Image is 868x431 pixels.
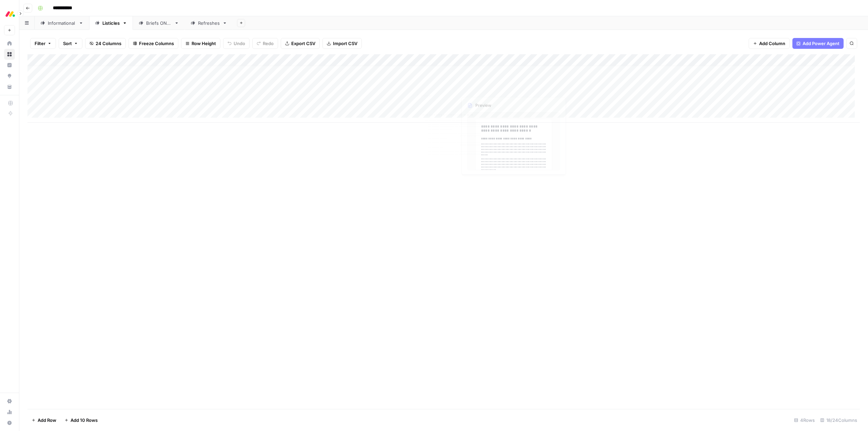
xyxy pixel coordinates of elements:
span: Add Column [759,40,785,47]
span: Redo [263,40,274,47]
div: Refreshes [198,20,220,26]
div: Briefs ONLY [146,20,172,26]
span: Filter [35,40,45,47]
a: Settings [4,396,15,407]
span: Add Power Agent [803,40,840,47]
span: Row Height [192,40,216,47]
img: Monday.com Logo [4,8,16,20]
span: Import CSV [333,40,357,47]
a: Listicles [89,16,133,30]
button: Redo [252,38,278,49]
a: Briefs ONLY [133,16,185,30]
span: Add Row [38,417,56,424]
span: Undo [234,40,245,47]
div: Informational [48,20,76,26]
button: Undo [223,38,250,49]
span: Add 10 Rows [71,417,98,424]
span: Sort [63,40,72,47]
div: 4 Rows [791,415,817,426]
button: Export CSV [281,38,320,49]
button: Add Row [27,415,60,426]
a: Insights [4,60,15,71]
button: Freeze Columns [129,38,178,49]
a: Usage [4,407,15,417]
div: 18/24 Columns [817,415,860,426]
button: Help + Support [4,417,15,428]
a: Informational [35,16,89,30]
a: Your Data [4,81,15,92]
span: Export CSV [291,40,315,47]
div: Listicles [102,20,120,26]
button: Filter [30,38,56,49]
button: Add Column [749,38,790,49]
button: Sort [59,38,82,49]
button: Import CSV [322,38,362,49]
button: Row Height [181,38,220,49]
span: Freeze Columns [139,40,174,47]
button: 24 Columns [85,38,126,49]
button: Add 10 Rows [60,415,102,426]
a: Refreshes [185,16,233,30]
a: Home [4,38,15,49]
a: Opportunities [4,71,15,81]
span: 24 Columns [96,40,121,47]
button: Add Power Agent [792,38,844,49]
a: Browse [4,49,15,60]
button: Workspace: Monday.com [4,5,15,22]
